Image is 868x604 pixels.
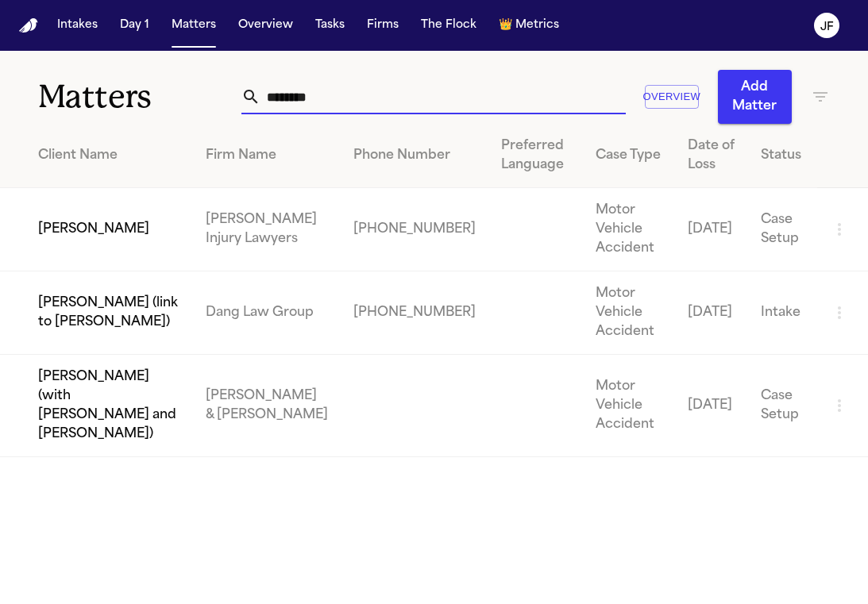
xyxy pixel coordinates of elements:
td: [DATE] [675,355,748,457]
td: [PHONE_NUMBER] [341,188,488,271]
td: [DATE] [675,188,748,271]
td: [PERSON_NAME] & [PERSON_NAME] [193,355,341,457]
td: [PHONE_NUMBER] [341,271,488,355]
td: Intake [748,271,817,355]
button: crownMetrics [492,11,565,40]
div: Firm Name [206,146,328,165]
td: Dang Law Group [193,271,341,355]
button: Matters [165,11,222,40]
a: Home [19,18,38,33]
td: Case Setup [748,188,817,271]
img: Finch Logo [19,18,38,33]
td: Case Setup [748,355,817,457]
h1: Matters [38,77,241,117]
td: Motor Vehicle Accident [583,355,676,457]
button: Day 1 [114,11,156,40]
button: Firms [361,11,405,40]
button: Intakes [51,11,104,40]
td: Motor Vehicle Accident [583,188,676,271]
td: [PERSON_NAME] Injury Lawyers [193,188,341,271]
div: Case Type [596,146,663,165]
button: Overview [645,85,699,110]
button: Tasks [309,11,351,40]
button: The Flock [415,11,483,40]
button: Overview [232,11,299,40]
div: Phone Number [353,146,476,165]
div: Client Name [38,146,180,165]
div: Preferred Language [501,137,570,175]
td: [DATE] [675,271,748,355]
div: Date of Loss [688,137,735,175]
td: Motor Vehicle Accident [583,271,676,355]
button: Add Matter [718,70,792,124]
div: Status [761,146,804,165]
